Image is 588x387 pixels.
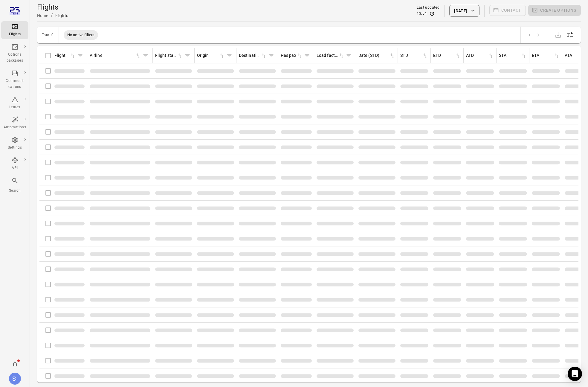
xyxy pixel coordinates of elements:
[449,5,479,17] button: [DATE]
[76,51,85,60] span: Filter by flight
[317,52,344,59] div: Sort by load factor in ascending order
[1,42,28,65] a: Options packages
[499,52,527,59] div: Sort by STA in ascending order
[1,68,28,92] a: Communi-cations
[4,188,26,194] div: Search
[239,52,267,59] div: Sort by destination in ascending order
[433,52,461,59] div: Sort by ETD in ascending order
[1,135,28,153] a: Settings
[417,11,427,17] div: 13:54
[37,13,48,18] a: Home
[267,51,276,60] span: Filter by destination
[55,13,68,19] div: Flights
[197,52,225,59] div: Sort by origin in ascending order
[1,94,28,112] a: Issues
[4,165,26,171] div: API
[1,114,28,132] a: Automations
[4,52,26,64] div: Options packages
[532,52,560,59] div: Sort by ETA in ascending order
[281,52,303,59] div: Sort by has pax in ascending order
[155,52,183,59] div: Sort by flight status in ascending order
[9,358,21,370] button: Notifications
[4,78,26,90] div: Communi-cations
[4,104,26,110] div: Issues
[37,12,68,19] nav: Breadcrumbs
[564,29,576,41] button: Open table configuration
[9,373,21,385] div: S-
[303,51,311,60] span: Filter by has pax
[1,21,28,39] a: Flights
[466,52,494,59] div: Sort by ATD in ascending order
[417,5,439,11] div: Last updated
[37,2,68,12] h1: Flights
[1,155,28,173] a: API
[400,52,428,59] div: Sort by STD in ascending order
[64,32,98,38] span: No active filters
[90,52,141,59] div: Sort by airline in ascending order
[526,31,542,39] nav: pagination navigation
[552,32,564,37] span: Please make a selection to export
[568,367,582,381] div: Open Intercom Messenger
[358,52,395,59] div: Sort by date (STD) in ascending order
[528,5,581,17] span: Please make a selection to create an option package
[183,51,192,60] span: Filter by flight status
[1,175,28,195] button: Search
[4,124,26,130] div: Automations
[51,12,53,19] li: /
[489,5,526,17] span: Please make a selection to create communications
[42,33,54,37] div: Total 0
[4,145,26,151] div: Settings
[344,51,353,60] span: Filter by load factor
[7,370,23,387] button: Sólberg - AviLabs
[4,31,26,37] div: Flights
[429,11,435,17] button: Refresh data
[54,52,76,59] div: Sort by flight in ascending order
[141,51,150,60] span: Filter by airline
[225,51,234,60] span: Filter by origin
